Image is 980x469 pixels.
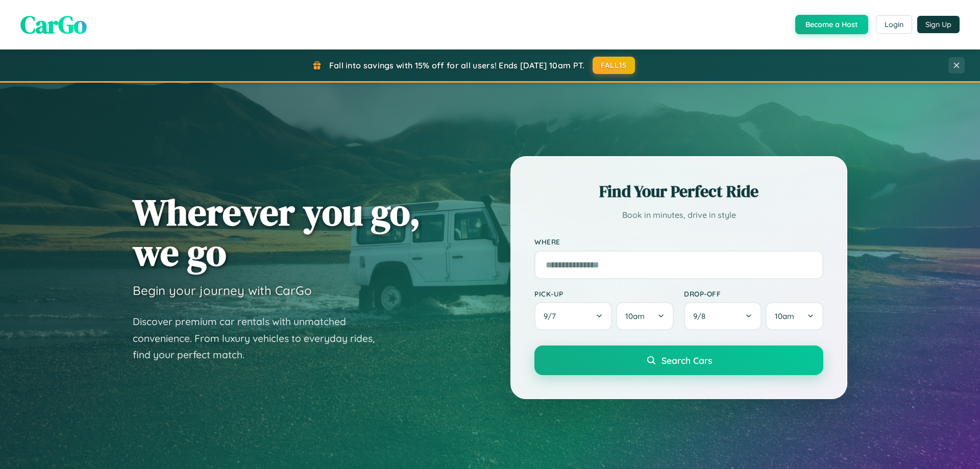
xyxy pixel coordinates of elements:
[876,15,912,34] button: Login
[661,355,712,366] span: Search Cars
[544,311,561,321] span: 9 / 7
[795,15,868,34] button: Become a Host
[534,345,823,375] button: Search Cars
[616,302,674,330] button: 10am
[329,60,585,70] span: Fall into savings with 15% off for all users! Ends [DATE] 10am PT.
[534,238,823,246] label: Where
[133,192,421,273] h1: Wherever you go, we go
[917,16,960,33] button: Sign Up
[593,57,635,74] button: FALL15
[534,302,612,330] button: 9/7
[775,311,794,321] span: 10am
[534,180,823,203] h2: Find Your Perfect Ride
[20,8,87,41] span: CarGo
[534,208,823,223] p: Book in minutes, drive in style
[684,289,823,298] label: Drop-off
[693,311,710,321] span: 9 / 8
[133,313,388,363] p: Discover premium car rentals with unmatched convenience. From luxury vehicles to everyday rides, ...
[534,289,674,298] label: Pick-up
[684,302,762,330] button: 9/8
[625,311,645,321] span: 10am
[133,283,312,298] h3: Begin your journey with CarGo
[766,302,823,330] button: 10am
